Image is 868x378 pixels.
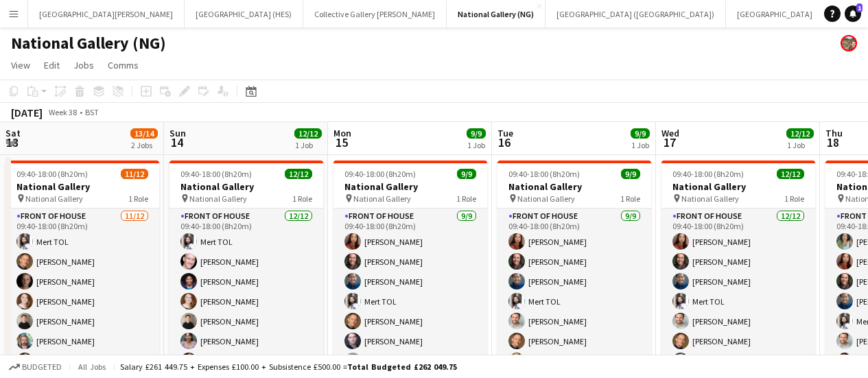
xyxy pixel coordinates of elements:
span: 1 Role [292,193,312,204]
span: Edit [44,59,60,71]
span: 9/9 [621,169,640,179]
span: 16 [495,134,513,150]
span: View [11,59,30,71]
span: 12/12 [777,169,804,179]
span: Tue [497,127,513,139]
button: Collective Gallery [PERSON_NAME] [303,1,447,27]
span: 13/14 [130,128,158,139]
span: 1 Role [620,193,640,204]
span: National Gallery [189,193,247,204]
app-job-card: 09:40-18:00 (8h20m)11/12National Gallery National Gallery1 RoleFront of House11/1209:40-18:00 (8h... [5,161,159,364]
span: 15 [331,134,351,150]
span: 1 Role [784,193,804,204]
span: 1 Role [128,193,148,204]
app-job-card: 09:40-18:00 (8h20m)12/12National Gallery National Gallery1 RoleFront of House12/1209:40-18:00 (8h... [661,161,815,364]
span: Thu [825,127,843,139]
span: 17 [659,134,679,150]
span: 09:40-18:00 (8h20m) [344,169,416,179]
span: 1 [856,3,863,12]
span: 11/12 [121,169,148,179]
app-job-card: 09:40-18:00 (8h20m)12/12National Gallery National Gallery1 RoleFront of House12/1209:40-18:00 (8h... [169,161,323,364]
span: Budgeted [22,362,62,372]
span: 09:40-18:00 (8h20m) [508,169,580,179]
span: 14 [167,134,186,150]
button: National Gallery (NG) [447,1,546,27]
h1: National Gallery (NG) [11,33,166,54]
h3: National Gallery [169,180,323,193]
app-job-card: 09:40-18:00 (8h20m)9/9National Gallery National Gallery1 RoleFront of House9/909:40-18:00 (8h20m)... [497,161,651,364]
div: 2 Jobs [131,140,157,150]
span: Jobs [73,59,94,71]
span: 18 [823,134,843,150]
a: View [5,56,36,74]
div: 1 Job [631,140,649,150]
span: 09:40-18:00 (8h20m) [180,169,252,179]
span: Sat [5,127,21,139]
h3: National Gallery [5,180,159,193]
span: Mon [333,127,351,139]
span: Week 38 [45,107,80,117]
button: [GEOGRAPHIC_DATA][PERSON_NAME] [28,1,185,27]
a: 1 [845,5,861,22]
span: 13 [3,134,21,150]
span: 09:40-18:00 (8h20m) [16,169,88,179]
span: National Gallery [25,193,83,204]
button: Budgeted [7,359,64,375]
span: All jobs [75,362,108,372]
span: Total Budgeted £262 049.75 [347,362,457,372]
span: 9/9 [457,169,476,179]
div: [DATE] [11,106,43,119]
span: 12/12 [786,128,814,139]
app-user-avatar: Alyce Paton [841,35,857,51]
span: National Gallery [517,193,575,204]
app-job-card: 09:40-18:00 (8h20m)9/9National Gallery National Gallery1 RoleFront of House9/909:40-18:00 (8h20m)... [333,161,487,364]
div: 1 Job [295,140,321,150]
span: National Gallery [353,193,411,204]
div: 1 Job [787,140,813,150]
span: National Gallery [681,193,739,204]
h3: National Gallery [661,180,815,193]
div: BST [85,107,99,117]
span: Comms [108,59,139,71]
span: 12/12 [294,128,322,139]
div: Salary £261 449.75 + Expenses £100.00 + Subsistence £500.00 = [120,362,457,372]
a: Comms [102,56,144,74]
a: Jobs [68,56,99,74]
span: 9/9 [631,128,650,139]
span: 9/9 [467,128,486,139]
a: Edit [38,56,65,74]
span: 1 Role [456,193,476,204]
button: [GEOGRAPHIC_DATA] (HES) [185,1,303,27]
h3: National Gallery [497,180,651,193]
h3: National Gallery [333,180,487,193]
span: 09:40-18:00 (8h20m) [672,169,744,179]
span: Wed [661,127,679,139]
span: Sun [169,127,186,139]
div: 1 Job [467,140,485,150]
button: [GEOGRAPHIC_DATA] [726,1,824,27]
span: 12/12 [285,169,312,179]
button: [GEOGRAPHIC_DATA] ([GEOGRAPHIC_DATA]) [546,1,726,27]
